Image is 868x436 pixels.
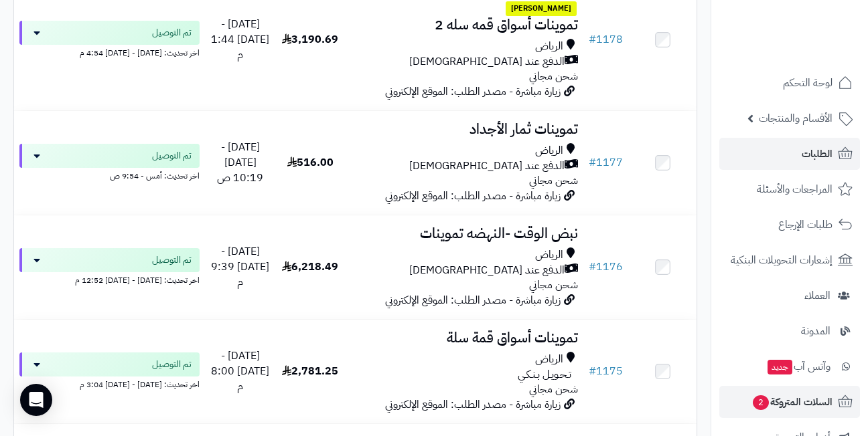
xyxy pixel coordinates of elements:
[777,37,855,66] img: logo-2.png
[529,68,578,84] span: شحن مجاني
[529,277,578,293] span: شحن مجاني
[778,215,833,234] span: طلبات الإرجاع
[589,154,623,171] a: #1177
[19,376,200,391] div: اخر تحديث: [DATE] - [DATE] 3:04 م
[766,357,830,376] span: وآتس آب
[589,259,623,275] a: #1176
[719,386,860,418] a: السلات المتروكة2
[287,154,334,171] span: 516.00
[589,154,596,171] span: #
[506,1,577,16] span: [PERSON_NAME]
[529,173,578,189] span: شحن مجاني
[282,259,338,275] span: 6,218.49
[350,122,578,137] h3: تموينات ثمار الأجداد
[211,348,269,395] span: [DATE] - [DATE] 8:00 م
[589,31,623,47] a: #1178
[19,168,200,182] div: اخر تحديث: أمس - 9:54 ص
[152,26,192,39] span: تم التوصيل
[385,188,561,204] span: زيارة مباشرة - مصدر الطلب: الموقع الإلكتروني
[719,173,860,205] a: المراجعات والأسئلة
[589,363,623,379] a: #1175
[211,16,269,63] span: [DATE] - [DATE] 1:44 م
[350,226,578,241] h3: نبض الوقت -النهضه تموينات
[535,247,563,263] span: الرياض
[282,363,338,379] span: 2,781.25
[152,358,192,371] span: تم التوصيل
[768,360,792,374] span: جديد
[535,352,563,367] span: الرياض
[152,149,192,162] span: تم التوصيل
[719,280,860,312] a: العملاء
[801,322,830,340] span: المدونة
[409,158,565,174] span: الدفع عند [DEMOGRAPHIC_DATA]
[719,209,860,241] a: طلبات الإرجاع
[529,381,578,397] span: شحن مجاني
[409,54,565,70] span: الدفع عند [DEMOGRAPHIC_DATA]
[804,286,830,305] span: العملاء
[719,67,860,99] a: لوحة التحكم
[211,243,269,290] span: [DATE] - [DATE] 9:39 م
[802,144,833,163] span: الطلبات
[152,253,192,267] span: تم التوصيل
[719,350,860,383] a: وآتس آبجديد
[751,393,833,411] span: السلات المتروكة
[385,397,561,413] span: زيارة مباشرة - مصدر الطلب: الموقع الإلكتروني
[719,315,860,347] a: المدونة
[350,330,578,346] h3: تموينات أسواق قمة سلة
[19,45,200,59] div: اخر تحديث: [DATE] - [DATE] 4:54 م
[731,251,833,269] span: إشعارات التحويلات البنكية
[753,395,769,410] span: 2
[589,259,596,275] span: #
[589,31,596,47] span: #
[757,180,833,199] span: المراجعات والأسئلة
[409,263,565,278] span: الدفع عند [DEMOGRAPHIC_DATA]
[719,138,860,170] a: الطلبات
[385,84,561,100] span: زيارة مباشرة - مصدر الطلب: الموقع الإلكتروني
[535,39,563,54] span: الرياض
[19,272,200,286] div: اخر تحديث: [DATE] - [DATE] 12:52 م
[518,367,571,383] span: تـحـويـل بـنـكـي
[20,384,52,416] div: Open Intercom Messenger
[759,109,833,128] span: الأقسام والمنتجات
[282,31,338,47] span: 3,190.69
[217,139,263,186] span: [DATE] - [DATE] 10:19 ص
[589,363,596,379] span: #
[719,244,860,276] a: إشعارات التحويلات البنكية
[535,143,563,158] span: الرياض
[783,74,833,92] span: لوحة التحكم
[385,292,561,308] span: زيارة مباشرة - مصدر الطلب: الموقع الإلكتروني
[350,17,578,33] h3: تموينات أسواق قمه سله 2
